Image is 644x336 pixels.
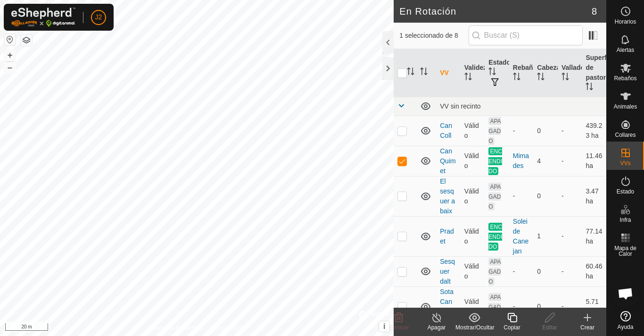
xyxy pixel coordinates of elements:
[418,323,455,332] div: Apagar
[513,217,530,256] div: Solei de Canejan
[461,176,485,216] td: Válido
[533,256,558,286] td: 0
[440,147,455,175] a: Can Quimet
[440,122,452,139] a: Can Coll
[488,258,501,286] span: APAGADO
[513,191,530,201] div: -
[582,146,606,176] td: 11.46 ha
[388,324,409,331] span: Eliminar
[488,69,496,76] p-sorticon: Activar para ordenar
[485,49,509,97] th: Estado
[493,323,531,332] div: Copiar
[615,132,636,138] span: Collares
[399,6,592,17] h2: En Rotación
[21,34,32,46] button: Capas del Mapa
[11,8,75,27] img: Logo Gallagher
[379,321,389,332] button: i
[558,176,582,216] td: -
[582,176,606,216] td: 3.47 ha
[4,62,16,73] button: –
[440,227,454,245] a: Pradet
[537,74,545,82] p-sorticon: Activar para ordenar
[582,286,606,327] td: 5.71 ha
[461,49,485,97] th: Validez
[558,286,582,327] td: -
[95,12,102,22] span: J2
[513,267,530,277] div: -
[619,217,631,223] span: Infra
[569,323,606,332] div: Crear
[586,84,593,92] p-sorticon: Activar para ordenar
[611,279,640,308] a: Obre el xat
[488,293,501,321] span: APAGADO
[531,323,569,332] div: Editar
[582,216,606,256] td: 77.14 ha
[488,223,502,251] span: ENCENDIDO
[558,256,582,286] td: -
[440,177,455,215] a: El sesquer a baix
[148,324,202,332] a: Política de Privacidad
[614,76,636,81] span: Rebaños
[488,147,502,175] span: ENCENDIDO
[582,116,606,146] td: 439.23 ha
[533,49,558,97] th: Cabezas
[509,49,534,97] th: Rebaño
[558,49,582,97] th: Vallado
[615,19,636,25] span: Horarios
[440,102,603,110] div: VV sin recinto
[561,74,569,82] p-sorticon: Activar para ordenar
[488,117,501,145] span: APAGADO
[533,176,558,216] td: 0
[488,183,501,210] span: APAGADO
[558,216,582,256] td: -
[513,74,520,82] p-sorticon: Activar para ordenar
[461,146,485,176] td: Válido
[399,31,468,41] span: 1 seleccionado de 8
[461,286,485,327] td: Válido
[533,286,558,327] td: 0
[513,126,530,136] div: -
[461,116,485,146] td: Válido
[607,307,644,334] a: Ayuda
[533,146,558,176] td: 4
[582,49,606,97] th: Superficie de pastoreo
[4,50,16,61] button: +
[617,189,634,194] span: Estado
[407,69,414,76] p-sorticon: Activar para ordenar
[461,216,485,256] td: Válido
[614,104,637,109] span: Animales
[464,74,472,82] p-sorticon: Activar para ordenar
[440,258,455,285] a: Sesquer dalt
[455,323,493,332] div: Mostrar/Ocultar
[558,146,582,176] td: -
[609,245,642,257] span: Mapa de Calor
[533,216,558,256] td: 1
[440,288,455,325] a: Sota Can Quimet
[618,324,634,330] span: Ayuda
[617,47,634,53] span: Alertas
[558,116,582,146] td: -
[592,4,597,18] span: 8
[436,49,461,97] th: VV
[620,160,630,166] span: VVs
[383,322,385,330] span: i
[469,25,583,45] input: Buscar (S)
[582,256,606,286] td: 60.46 ha
[4,34,16,45] button: Restablecer Mapa
[513,151,530,171] div: Mimades
[214,324,246,332] a: Contáctenos
[461,256,485,286] td: Válido
[513,302,530,311] div: -
[420,69,428,76] p-sorticon: Activar para ordenar
[533,116,558,146] td: 0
